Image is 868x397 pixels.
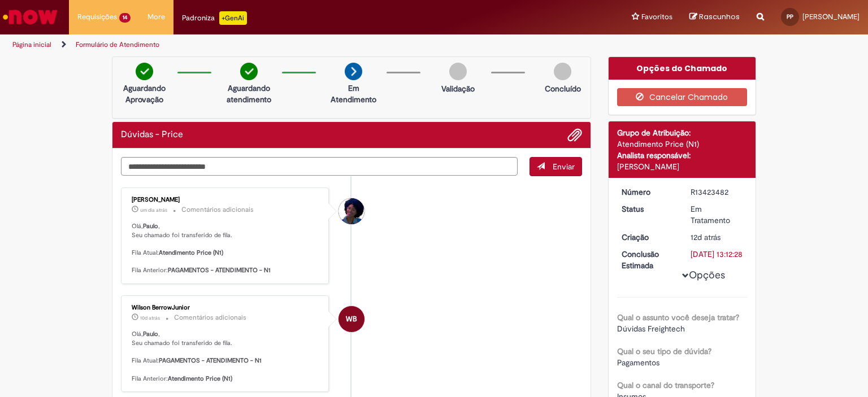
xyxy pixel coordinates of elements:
[691,186,743,198] div: R13423482
[530,157,582,176] button: Enviar
[222,82,276,105] p: Aguardando atendimento
[338,306,364,332] div: Wilson BerrowJunior
[240,63,258,80] img: check-circle-green.png
[168,374,232,383] b: Atendimento Price (N1)
[613,232,683,243] dt: Criação
[132,222,320,275] p: Olá, , Seu chamado foi transferido de fila. Fila Atual: Fila Anterior:
[617,150,748,161] div: Analista responsável:
[802,12,860,21] span: [PERSON_NAME]
[609,57,756,80] div: Opções do Chamado
[617,380,714,390] b: Qual o canal do transporte?
[691,232,721,242] span: 12d atrás
[617,88,748,106] button: Cancelar Chamado
[691,203,743,226] div: Em Tratamento
[181,205,254,215] small: Comentários adicionais
[117,82,172,105] p: Aguardando Aprovação
[12,40,51,49] a: Página inicial
[143,222,158,230] b: Paulo
[338,198,364,224] div: Esther Teodoro Da Silva
[617,346,711,356] b: Qual o seu tipo de dúvida?
[132,330,320,383] p: Olá, , Seu chamado foi transferido de fila. Fila Atual: Fila Anterior:
[182,11,247,25] div: Padroniza
[140,207,167,213] time: 28/08/2025 08:50:56
[119,13,131,23] span: 14
[1,6,59,28] img: ServiceNow
[617,324,685,334] span: Dúvidas Freightech
[617,138,748,150] div: Atendimento Price (N1)
[554,63,571,80] img: img-circle-grey.png
[219,11,247,25] p: +GenAi
[641,11,672,23] span: Favoritos
[143,330,158,338] b: Paulo
[691,248,743,260] div: [DATE] 13:12:28
[787,13,793,20] span: PP
[76,40,159,49] a: Formulário de Atendimento
[326,82,381,105] p: Em Atendimento
[140,207,167,213] span: um dia atrás
[613,186,683,198] dt: Número
[121,157,518,176] textarea: Digite sua mensagem aqui...
[140,315,160,321] span: 10d atrás
[136,63,153,80] img: check-circle-green.png
[159,248,223,257] b: Atendimento Price (N1)
[77,11,117,23] span: Requisições
[699,11,740,22] span: Rascunhos
[689,12,740,23] a: Rascunhos
[617,161,748,172] div: [PERSON_NAME]
[147,11,165,23] span: More
[132,197,320,203] div: [PERSON_NAME]
[121,130,183,140] h2: Dúvidas - Price Histórico de tíquete
[449,63,467,80] img: img-circle-grey.png
[174,313,246,322] small: Comentários adicionais
[441,83,475,94] p: Validação
[168,266,271,274] b: PAGAMENTOS - ATENDIMENTO - N1
[553,162,575,172] span: Enviar
[613,203,683,215] dt: Status
[613,248,683,271] dt: Conclusão Estimada
[545,83,581,94] p: Concluído
[132,304,320,311] div: Wilson BerrowJunior
[567,128,582,142] button: Adicionar anexos
[8,34,570,55] ul: Trilhas de página
[345,63,362,80] img: arrow-next.png
[691,232,743,243] div: 18/08/2025 09:12:25
[159,356,262,365] b: PAGAMENTOS - ATENDIMENTO - N1
[617,312,739,322] b: Qual o assunto você deseja tratar?
[140,315,160,321] time: 19/08/2025 12:54:26
[691,232,721,242] time: 18/08/2025 09:12:25
[617,127,748,138] div: Grupo de Atribuição:
[617,357,659,368] span: Pagamentos
[346,306,357,333] span: WB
